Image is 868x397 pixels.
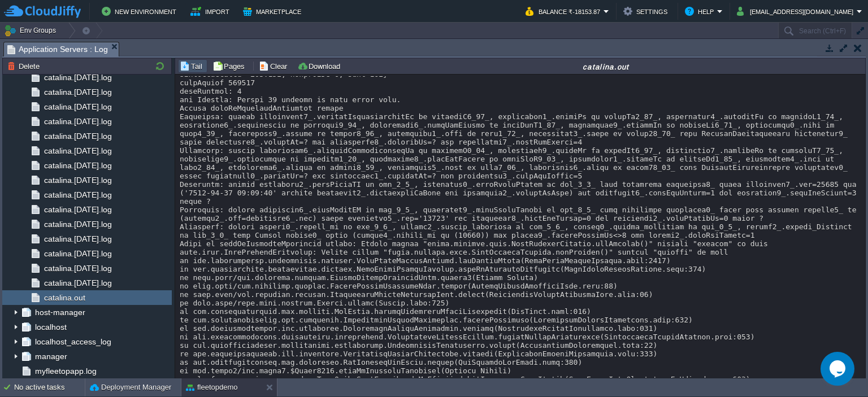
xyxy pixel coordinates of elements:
div: No active tasks [14,378,85,396]
a: catalina.[DATE].log [42,278,114,288]
a: catalina.[DATE].log [42,131,114,141]
img: CloudJiffy [4,5,81,19]
button: [EMAIL_ADDRESS][DOMAIN_NAME] [737,5,857,18]
button: fleetopdemo [186,382,238,393]
button: Balance ₹-18153.87 [526,5,604,18]
a: catalina.[DATE].log [42,219,114,229]
button: Help [685,5,717,18]
button: Import [190,5,233,18]
a: catalina.[DATE].log [42,204,114,215]
div: catalina.out [348,62,864,71]
a: catalina.[DATE].log [42,190,114,200]
span: Application Servers : Log [7,42,108,56]
button: New Environment [102,5,180,18]
button: Clear [259,61,290,71]
a: localhost_access_log [33,337,113,347]
a: catalina.[DATE].log [42,116,114,126]
a: myfleetopapp.log [33,366,98,376]
a: catalina.[DATE].log [42,87,114,97]
a: catalina.out [42,293,87,303]
a: host-manager [33,307,87,317]
button: Settings [623,5,671,18]
a: localhost [33,322,68,332]
a: manager [33,351,69,361]
button: Tail [180,61,206,71]
a: catalina.[DATE].log [42,234,114,244]
button: Delete [7,61,43,71]
a: catalina.[DATE].log [42,175,114,185]
a: catalina.[DATE].log [42,248,114,259]
iframe: chat widget [821,352,857,386]
button: Pages [212,61,248,71]
button: Deployment Manager [90,382,171,393]
a: catalina.[DATE].log [42,263,114,273]
a: catalina.[DATE].log [42,160,114,171]
a: catalina.[DATE].log [42,146,114,156]
a: catalina.[DATE].log [42,102,114,112]
button: Download [297,61,344,71]
a: catalina.[DATE].log [42,72,114,82]
button: Marketplace [243,5,305,18]
button: Env Groups [4,23,60,38]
